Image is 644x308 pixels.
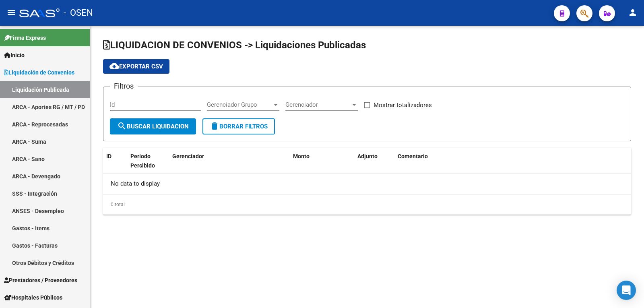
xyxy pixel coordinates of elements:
[110,81,138,92] h3: Filtros
[293,153,310,159] span: Monto
[4,293,62,302] span: Hospitales Públicos
[4,276,77,285] span: Prestadores / Proveedores
[628,8,638,17] mat-icon: person
[4,68,74,77] span: Liquidación de Convenios
[109,63,163,70] span: Exportar CSV
[64,4,93,22] span: - OSEN
[103,39,366,51] span: LIQUIDACION DE CONVENIOS -> Liquidaciones Publicadas
[398,153,428,159] span: Comentario
[103,194,631,215] div: 0 total
[4,51,25,60] span: Inicio
[103,174,631,194] div: No data to display
[103,59,169,74] button: Exportar CSV
[169,148,290,183] datatable-header-cell: Gerenciador
[394,148,631,183] datatable-header-cell: Comentario
[207,101,272,108] span: Gerenciador Grupo
[354,148,394,183] datatable-header-cell: Adjunto
[106,153,111,159] span: ID
[202,118,275,134] button: Borrar Filtros
[4,33,46,42] span: Firma Express
[117,123,189,130] span: Buscar Liquidacion
[117,121,127,131] mat-icon: search
[210,123,268,130] span: Borrar Filtros
[127,148,157,183] datatable-header-cell: Período Percibido
[6,8,16,17] mat-icon: menu
[110,118,196,134] button: Buscar Liquidacion
[172,153,204,159] span: Gerenciador
[210,121,219,131] mat-icon: delete
[357,153,378,159] span: Adjunto
[617,281,636,300] div: Open Intercom Messenger
[130,153,155,169] span: Período Percibido
[109,61,119,71] mat-icon: cloud_download
[374,100,432,110] span: Mostrar totalizadores
[290,148,354,183] datatable-header-cell: Monto
[103,148,127,183] datatable-header-cell: ID
[285,101,351,108] span: Gerenciador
